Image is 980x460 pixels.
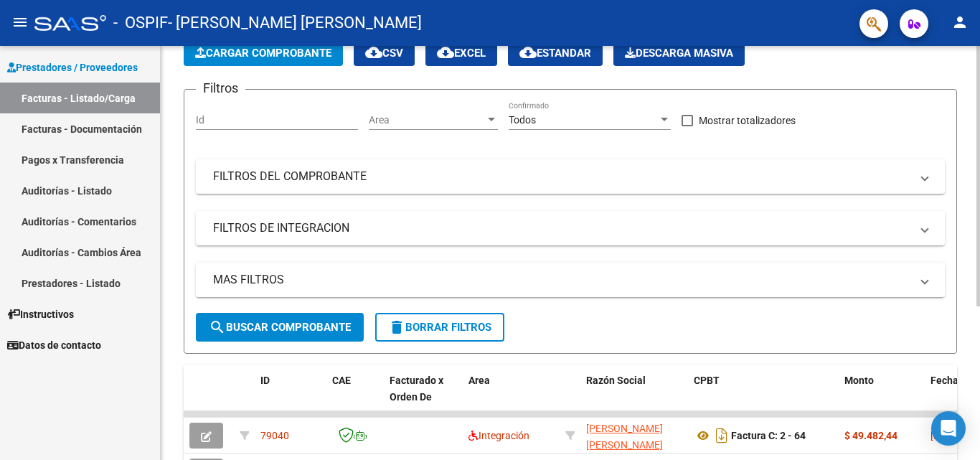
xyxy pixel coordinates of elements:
[931,411,966,446] div: Open Intercom Messenger
[7,60,138,75] span: Prestadores / Proveedores
[519,44,537,61] mat-icon: cloud_download
[712,424,731,447] i: Descargar documento
[390,375,443,403] span: Facturado x Orden De
[196,211,945,245] mat-expansion-panel-header: FILTROS DE INTEGRACION
[694,375,720,386] span: CPBT
[613,40,745,66] app-download-masive: Descarga masiva de comprobantes (adjuntos)
[519,47,591,60] span: Estandar
[260,375,270,386] span: ID
[213,272,910,288] mat-panel-title: MAS FILTROS
[196,263,945,297] mat-expansion-panel-header: MAS FILTROS
[375,313,504,342] button: Borrar Filtros
[326,365,384,428] datatable-header-cell: CAE
[508,40,603,66] button: Estandar
[699,112,796,129] span: Mostrar totalizadores
[388,321,491,334] span: Borrar Filtros
[7,306,74,322] span: Instructivos
[463,365,560,428] datatable-header-cell: Area
[625,47,733,60] span: Descarga Masiva
[613,40,745,66] button: Descarga Masiva
[113,7,168,39] span: - OSPIF
[196,159,945,194] mat-expansion-panel-header: FILTROS DEL COMPROBANTE
[354,40,415,66] button: CSV
[586,375,646,386] span: Razón Social
[509,114,536,126] span: Todos
[586,421,682,451] div: 27282811567
[586,423,663,451] span: [PERSON_NAME] [PERSON_NAME]
[195,47,331,60] span: Cargar Comprobante
[425,40,497,66] button: EXCEL
[209,321,351,334] span: Buscar Comprobante
[437,44,454,61] mat-icon: cloud_download
[255,365,326,428] datatable-header-cell: ID
[365,44,382,61] mat-icon: cloud_download
[839,365,925,428] datatable-header-cell: Monto
[388,319,405,336] mat-icon: delete
[11,14,29,31] mat-icon: menu
[731,430,806,441] strong: Factura C: 2 - 64
[369,114,485,126] span: Area
[951,14,969,31] mat-icon: person
[7,337,101,353] span: Datos de contacto
[213,169,910,184] mat-panel-title: FILTROS DEL COMPROBANTE
[213,220,910,236] mat-panel-title: FILTROS DE INTEGRACION
[384,365,463,428] datatable-header-cell: Facturado x Orden De
[260,430,289,441] span: 79040
[844,430,897,441] strong: $ 49.482,44
[468,375,490,386] span: Area
[196,78,245,98] h3: Filtros
[184,40,343,66] button: Cargar Comprobante
[688,365,839,428] datatable-header-cell: CPBT
[209,319,226,336] mat-icon: search
[365,47,403,60] span: CSV
[844,375,874,386] span: Monto
[580,365,688,428] datatable-header-cell: Razón Social
[196,313,364,342] button: Buscar Comprobante
[437,47,486,60] span: EXCEL
[468,430,529,441] span: Integración
[332,375,351,386] span: CAE
[168,7,422,39] span: - [PERSON_NAME] [PERSON_NAME]
[930,430,960,441] span: [DATE]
